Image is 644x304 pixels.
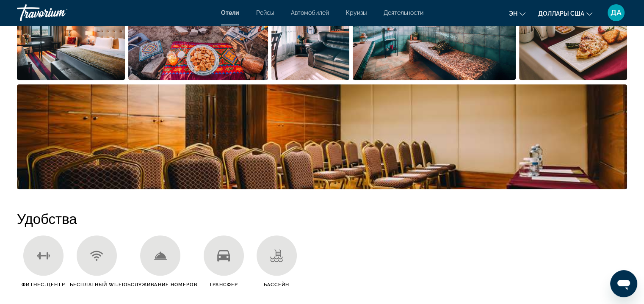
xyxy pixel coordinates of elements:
[384,9,423,16] a: Деятельности
[509,7,525,19] button: Изменение языка
[17,84,627,190] button: Открыть полноэкранный слайдер изображений
[124,282,197,287] span: Обслуживание номеров
[22,282,65,287] span: Фитнес-центр
[221,9,239,16] a: Отели
[17,210,627,227] h2: Удобства
[538,7,592,19] button: Изменить валюту
[610,270,637,297] iframe: Кнопка запуска окна обмена сообщениями
[538,10,584,17] span: Доллары США
[611,8,622,17] span: ДА
[509,10,517,17] span: эн
[291,9,329,16] a: Автомобилей
[264,282,290,287] span: Бассейн
[605,4,627,22] button: Пользовательское меню
[256,9,274,16] a: Рейсы
[17,2,102,24] a: Травориум
[346,9,367,16] a: Круизы
[70,282,124,287] span: Бесплатный Wi-Fi
[209,282,238,287] span: Трансфер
